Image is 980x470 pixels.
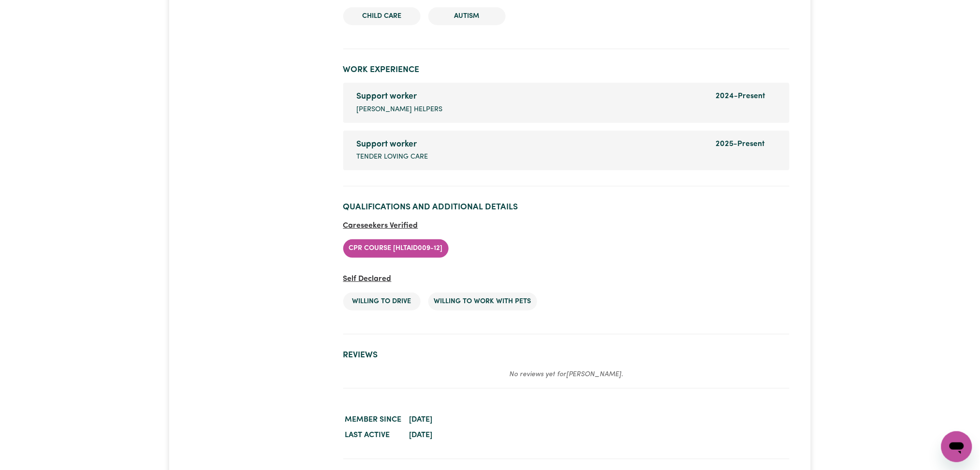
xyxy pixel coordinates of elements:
[357,90,704,103] div: Support worker
[343,222,418,230] span: Careseekers Verified
[716,92,766,100] span: 2024 - Present
[343,275,392,283] span: Self Declared
[343,202,790,212] h2: Qualifications and Additional Details
[343,350,790,360] h2: Reviews
[509,371,623,378] em: No reviews yet for [PERSON_NAME] .
[343,293,421,311] li: Willing to drive
[343,412,404,427] dt: Member since
[716,140,765,148] span: 2025 - Present
[357,104,443,115] span: [PERSON_NAME] helpers
[343,65,790,75] h2: Work Experience
[343,7,421,26] li: Child care
[357,152,428,162] span: Tender loving care
[410,431,433,439] time: [DATE]
[428,7,506,26] li: Autism
[343,427,404,443] dt: Last active
[343,239,449,258] li: CPR Course [HLTAID009-12]
[410,416,433,424] time: [DATE]
[428,293,537,311] li: Willing to work with pets
[941,431,972,462] iframe: Button to launch messaging window
[357,138,704,151] div: Support worker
